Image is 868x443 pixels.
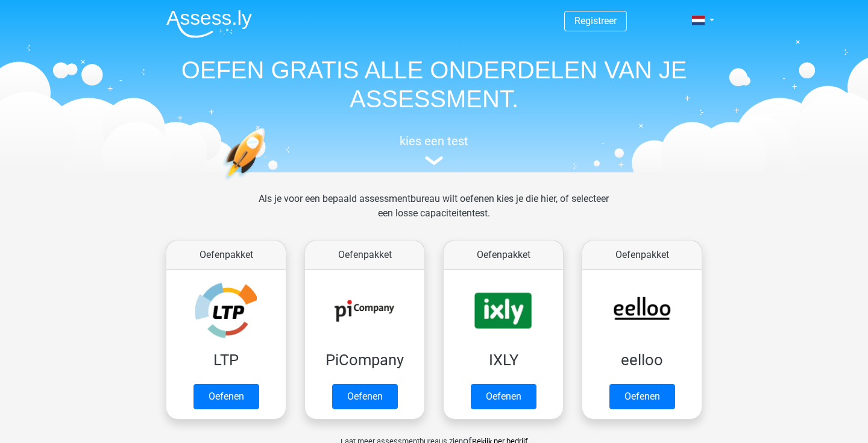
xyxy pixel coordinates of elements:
a: Oefenen [471,384,536,409]
div: Als je voor een bepaald assessmentbureau wilt oefenen kies je die hier, of selecteer een losse ca... [249,192,618,235]
img: assessment [425,156,443,165]
a: Oefenen [193,384,259,409]
a: Oefenen [332,384,398,409]
a: Registreer [574,15,617,27]
h1: OEFEN GRATIS ALLE ONDERDELEN VAN JE ASSESSMENT. [157,55,711,113]
img: Assessly [166,10,252,38]
img: oefenen [223,128,312,237]
h5: kies een test [157,134,711,148]
a: Oefenen [609,384,675,409]
a: kies een test [157,134,711,166]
